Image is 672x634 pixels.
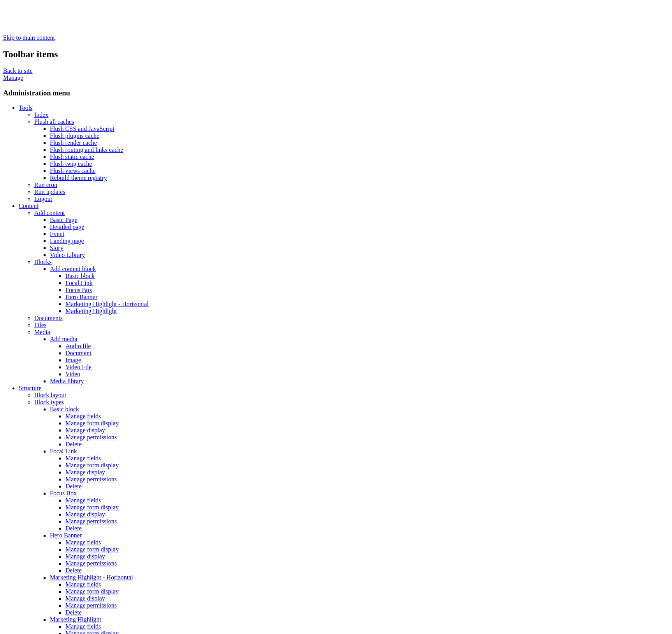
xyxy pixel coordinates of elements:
a: Hero Banner [65,294,97,300]
a: Manage form display [65,546,119,553]
a: Manage form display [65,462,119,468]
a: Video [65,371,80,377]
a: Basic block [65,273,95,279]
a: Manage fields [65,413,101,419]
h3: Administration menu [3,89,669,97]
a: Add content [34,210,65,216]
a: Delete [65,483,82,490]
a: Add content block [50,266,96,272]
a: Hero Banner [50,532,82,539]
a: Manage permissions [65,560,117,567]
a: Manage form display [65,504,119,511]
a: Focal Link [50,448,77,454]
a: Manage [3,74,23,81]
a: Flush render cache [50,139,97,146]
a: Flush CSS and JavaScript [50,125,114,132]
a: Audio file [65,343,91,349]
a: Back to site [3,67,33,74]
a: Basic Page [50,217,77,223]
a: Content [19,203,39,209]
a: Marketing Highlight [50,616,101,623]
a: Block types [34,399,64,405]
a: Block layout [34,392,66,398]
a: Focus Box [50,490,77,497]
a: Marketing Highlight - Horizontal [65,301,149,307]
h2: Toolbar items [3,49,669,60]
a: Index [34,111,48,118]
a: Image [65,357,81,363]
a: Manage fields [65,581,101,588]
a: Flush static cache [50,153,94,160]
a: Tools [19,104,32,111]
a: Manage fields [65,497,101,504]
a: Video Library [50,252,85,258]
a: Manage form display [65,420,119,426]
a: Basic block [50,406,79,412]
a: Skip to main content [3,34,55,41]
a: Flush plugins cache [50,132,99,139]
a: Flush routing and links cache [50,146,123,153]
a: Detailed page [50,224,84,230]
a: Marketing Highlight [65,308,117,314]
a: Documents [34,315,63,321]
a: Manage display [65,553,105,560]
a: Delete [65,567,82,574]
a: Delete [65,525,82,532]
a: Manage display [65,595,105,602]
a: Rebuild theme registry [50,174,107,181]
a: Manage display [65,469,105,475]
a: Focus Box [65,287,92,293]
a: Delete [65,441,82,447]
a: Event [50,231,64,237]
a: Landing page [50,238,84,244]
a: Manage fields [65,455,101,461]
a: Blocks [34,259,51,265]
a: Add media [50,336,77,342]
a: Logout [34,195,52,202]
a: Focal Link [65,280,93,286]
a: Media library [50,378,84,384]
a: Delete [65,609,82,616]
a: Flush twig cache [50,160,92,167]
a: Manage fields [65,623,101,630]
a: Media [34,329,50,335]
a: Manage permissions [65,518,117,525]
a: Run updates [34,188,65,195]
a: Manage form display [65,588,119,595]
a: Manage permissions [65,434,117,440]
a: Manage fields [65,539,101,546]
a: Manage display [65,427,105,433]
a: Document [65,350,91,356]
a: Run cron [34,181,57,188]
a: Video File [65,364,91,370]
a: Story [50,245,63,251]
a: Files [34,322,46,328]
a: Manage permissions [65,602,117,609]
a: Flush views cache [50,167,95,174]
a: Structure [19,385,42,391]
a: Manage permissions [65,476,117,483]
a: Manage display [65,511,105,518]
a: Marketing Highlight - Horizontal [50,574,133,581]
a: Flush all caches [34,118,74,125]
